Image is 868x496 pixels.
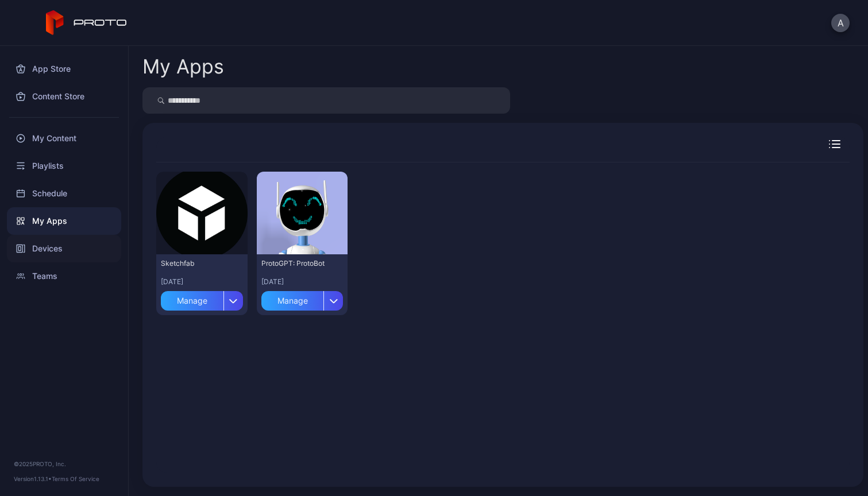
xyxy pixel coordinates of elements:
[161,259,224,268] div: Sketchfab
[7,180,121,207] a: Schedule
[7,235,121,262] a: Devices
[7,152,121,180] a: Playlists
[161,286,243,311] button: Manage
[7,207,121,235] a: My Apps
[52,475,99,482] a: Terms Of Service
[14,459,114,468] div: © 2025 PROTO, Inc.
[7,55,121,83] a: App Store
[831,14,850,32] button: A
[161,291,223,311] div: Manage
[261,259,325,268] div: ProtoGPT: ProtoBot
[261,286,344,311] button: Manage
[14,475,52,482] span: Version 1.13.1 •
[7,262,121,290] a: Teams
[7,125,121,152] a: My Content
[161,277,243,286] div: [DATE]
[142,57,224,76] div: My Apps
[261,277,344,286] div: [DATE]
[7,83,121,110] a: Content Store
[261,291,324,311] div: Manage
